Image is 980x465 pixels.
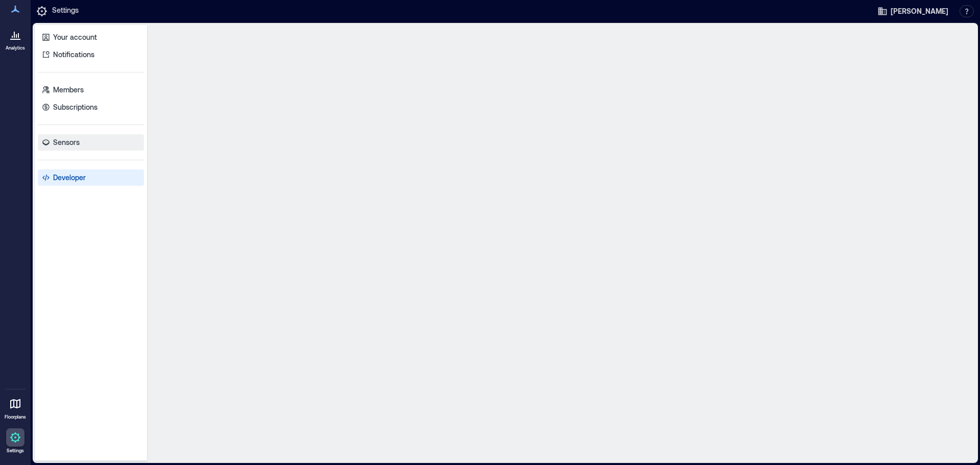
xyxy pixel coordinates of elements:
a: Floorplans [2,391,29,423]
a: Sensors [38,134,144,151]
p: Analytics [6,45,25,51]
a: Your account [38,29,144,45]
button: [PERSON_NAME] [874,3,951,19]
p: Developer [53,173,86,183]
a: Settings [3,425,28,457]
p: Subscriptions [53,102,97,112]
a: Analytics [3,22,28,54]
p: Notifications [53,50,94,60]
a: Notifications [38,46,144,63]
p: Settings [52,5,79,17]
a: Subscriptions [38,99,144,115]
p: Your account [53,32,97,42]
a: Developer [38,169,144,186]
span: [PERSON_NAME] [891,6,948,16]
p: Floorplans [5,414,26,420]
p: Members [53,85,84,95]
a: Members [38,82,144,98]
p: Sensors [53,137,80,148]
p: Settings [7,448,24,454]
